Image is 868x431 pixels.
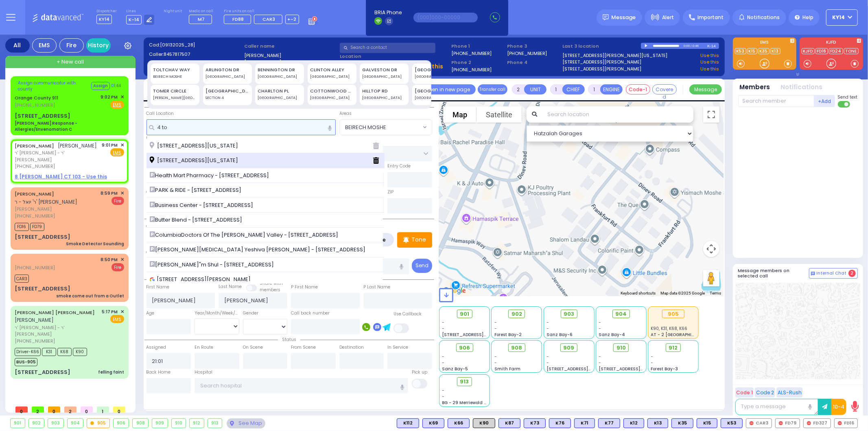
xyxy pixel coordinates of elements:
[524,418,546,428] div: K73
[195,378,408,394] input: Search hospital
[816,48,828,54] a: FD16
[91,82,110,90] button: Assign
[397,418,419,428] div: BLS
[149,51,242,58] label: Caller:
[623,418,644,428] div: BLS
[494,332,522,338] span: Forest Bay-2
[800,40,863,46] label: KJFD
[809,268,858,279] button: Internal Chat 2
[258,95,302,101] div: [GEOGRAPHIC_DATA]
[101,94,118,100] span: 9:02 PM
[733,40,796,46] label: EMS
[15,191,54,197] a: [PERSON_NAME]
[692,41,700,51] div: 0:46
[603,14,609,20] img: message.svg
[740,83,770,92] button: Members
[87,419,109,428] div: 905
[58,142,97,149] span: [PERSON_NAME]
[507,50,547,56] label: [PHONE_NUMBER]
[120,142,124,149] span: ✕
[781,83,823,92] button: Notifications
[15,102,55,108] span: [PHONE_NUMBER]
[420,84,476,95] a: Open in new page
[15,285,70,293] div: [STREET_ADDRESS]
[310,95,354,101] div: [GEOGRAPHIC_DATA]
[146,369,171,376] label: Back Home
[747,48,757,54] a: K15
[770,48,781,54] a: K13
[750,421,754,425] img: red-radio-icon.svg
[387,163,411,169] label: Entry Code
[814,95,835,107] button: +Add
[451,59,504,66] span: Phone 2
[755,387,775,398] button: Code 2
[258,66,302,73] div: BENNINGTON DR
[15,120,124,132] div: [PERSON_NAME] Response - Allergies/Envenomation C
[563,59,642,66] a: [STREET_ADDRESS][PERSON_NAME]
[97,407,109,413] span: 1
[160,42,195,48] span: [09132025_28]
[126,15,142,24] span: K-14
[150,156,241,165] span: [STREET_ADDRESS][US_STATE]
[831,399,846,415] button: 10-4
[562,84,585,95] button: CHIEF
[310,74,354,80] div: [GEOGRAPHIC_DATA]
[146,344,166,351] label: Assigned
[56,293,124,299] div: smoke come out from a Outlet
[133,419,148,428] div: 908
[146,284,170,290] label: First Name
[15,198,77,205] span: ר' יואל - ר' [PERSON_NAME]
[442,360,445,366] span: -
[172,419,186,428] div: 910
[498,418,520,428] div: K87
[258,74,302,80] div: [GEOGRAPHIC_DATA]
[15,163,55,169] span: [PHONE_NUMBER]
[146,110,174,117] label: Call Location
[112,263,124,271] span: Fire
[288,16,297,22] span: +-2
[779,421,783,425] img: red-radio-icon.svg
[811,272,815,276] img: comment-alt.png
[66,241,124,247] div: Smoke Detector Sounding
[651,332,711,338] span: AT - 2 [GEOGRAPHIC_DATA]
[494,325,497,332] span: -
[703,241,719,257] button: Map camera controls
[703,106,719,123] button: Toggle fullscreen view
[494,360,497,366] span: -
[146,119,336,135] input: Search location here
[807,421,811,425] img: red-radio-icon.svg
[411,235,426,244] p: Tone
[738,268,809,279] h5: Message members on selected call
[442,387,445,394] span: -
[32,12,86,22] img: Logo
[113,150,122,156] u: EMS
[363,95,406,101] div: [GEOGRAPHIC_DATA]
[110,315,124,323] span: EMS
[599,354,601,360] span: -
[844,48,859,54] a: TONE
[96,9,117,14] label: Dispatcher
[153,66,197,73] div: TOLTCHAV WAY
[208,419,222,428] div: 913
[547,332,573,338] span: Sanz Bay-6
[451,43,504,50] span: Phone 1
[195,344,213,351] label: En Route
[422,418,444,428] div: K69
[206,88,249,95] div: [GEOGRAPHIC_DATA]
[291,284,318,290] label: P First Name
[598,418,620,428] div: BLS
[612,13,636,22] span: Message
[73,348,87,356] span: K90
[219,284,242,290] label: Last Name
[278,336,300,343] span: Status
[758,48,770,54] a: K35
[15,348,41,356] span: Driver-K66
[574,418,595,428] div: BLS
[98,369,124,375] div: felling faint
[415,95,458,101] div: [GEOGRAPHIC_DATA]
[198,16,205,22] span: M7
[776,387,803,398] button: ALS-Rush
[243,310,258,317] label: Gender
[150,201,256,209] span: Business Center - [STREET_ADDRESS]
[150,172,272,180] span: Health Mart Pharmacy - [STREET_ADDRESS]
